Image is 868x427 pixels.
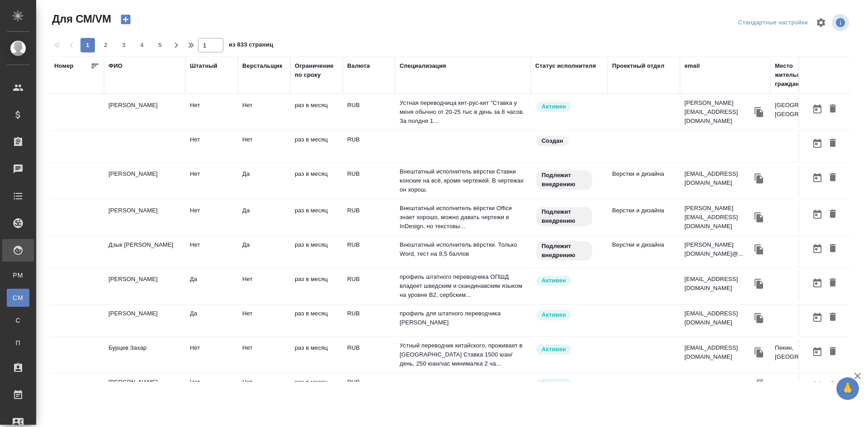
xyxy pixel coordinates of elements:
button: 4 [135,38,149,52]
td: раз в месяц [290,202,343,233]
p: [PERSON_NAME][EMAIL_ADDRESS][DOMAIN_NAME] [684,204,752,231]
td: раз в месяц [290,131,343,162]
button: 3 [117,38,131,52]
button: Удалить [825,240,840,257]
td: Нет [238,339,290,371]
span: С [11,316,25,325]
div: email [684,61,700,70]
p: ElinaGenie1991@yande... [684,380,755,389]
div: Свежая кровь: на первые 3 заказа по тематике ставь редактора и фиксируй оценки [535,206,603,227]
div: Место жительства(Город), гражданство [775,61,847,89]
div: Верстальщик [242,61,283,70]
td: RUB [343,373,395,405]
button: Открыть календарь загрузки [810,169,825,186]
button: 🙏 [836,377,859,400]
p: Подлежит внедрению [542,242,587,260]
p: профиль штатного переводчика ОПШД владеет шведским и скандинавским языком на уровне В2, сербским... [400,272,526,300]
div: Ограничение по сроку [295,61,338,80]
div: Рядовой исполнитель: назначай с учетом рейтинга [535,378,603,390]
span: 2 [99,41,113,50]
p: [PERSON_NAME][EMAIL_ADDRESS][DOMAIN_NAME] [684,99,752,126]
td: раз в месяц [290,236,343,267]
td: [GEOGRAPHIC_DATA], [GEOGRAPHIC_DATA] [770,96,852,128]
button: Удалить [825,206,840,223]
button: Скопировать [755,378,768,391]
button: 5 [153,38,167,52]
td: раз в месяц [290,165,343,197]
a: С [7,311,29,329]
button: 2 [99,38,113,52]
div: Проектный отдел [612,61,665,70]
a: PM [7,266,29,284]
p: Внештатный исполнитель вёрстки. Только Word, тест на 8,5 баллов [400,240,526,258]
button: Открыть календарь загрузки [810,275,825,291]
td: RUB [343,131,395,162]
td: Нет [238,270,290,302]
td: раз в месяц [290,339,343,371]
div: Свежая кровь: на первые 3 заказа по тематике ставь редактора и фиксируй оценки [535,240,603,262]
button: Удалить [825,343,840,360]
td: RUB [343,305,395,336]
div: Номер [54,61,74,70]
a: П [7,334,29,352]
p: Активен [542,102,566,111]
td: раз в месяц [290,305,343,336]
span: 5 [153,41,167,50]
td: раз в месяц [290,373,343,405]
p: [EMAIL_ADDRESS][DOMAIN_NAME] [684,275,752,293]
td: раз в месяц [290,96,343,128]
p: [EMAIL_ADDRESS][DOMAIN_NAME] [684,343,752,361]
div: Свежая кровь: на первые 3 заказа по тематике ставь редактора и фиксируй оценки [535,169,603,191]
td: Нет [238,96,290,128]
button: Скопировать [752,105,766,119]
button: Скопировать [752,172,766,185]
td: [PERSON_NAME] [104,305,185,336]
div: Штатный [190,61,217,70]
button: Скопировать [752,346,766,359]
td: Верстки и дизайна [608,202,680,233]
div: Рядовой исполнитель: назначай с учетом рейтинга [535,309,603,321]
p: [PERSON_NAME][DOMAIN_NAME]@... [684,240,752,258]
p: Устный переводчик китайского, проживает в [GEOGRAPHIC_DATA] Ставка 1500 юан/день, 250 юан/час мин... [400,341,526,368]
button: Удалить [825,378,840,394]
td: Нет [185,131,238,162]
p: Устная переводчица кит-рус-кит "Ставка у меня обычно от 20-25 тыс в день за 8 часов. За полдня 1... [400,99,526,126]
td: Нет [185,339,238,371]
td: Нет [238,373,290,405]
button: Скопировать [752,311,766,325]
div: ФИО [108,61,123,70]
div: split button [736,16,810,30]
span: PM [11,271,25,280]
button: Удалить [825,135,840,152]
p: Внештатный исполнитель вёрстки Ставки конские на всё, кроме чертежей. В чертежах он хорош. [400,167,526,194]
span: 4 [135,41,149,50]
td: Бурцев Захар [104,339,185,371]
div: Специализация [400,61,446,70]
td: Да [185,270,238,302]
button: Удалить [825,309,840,326]
button: Удалить [825,169,840,186]
td: [PERSON_NAME] [104,165,185,197]
div: Рядовой исполнитель: назначай с учетом рейтинга [535,343,603,356]
button: Открыть календарь загрузки [810,343,825,360]
p: [EMAIL_ADDRESS][DOMAIN_NAME] [684,309,752,327]
p: профиль для штатного переводчика [PERSON_NAME] [400,309,526,327]
td: Дзык [PERSON_NAME] [104,236,185,267]
button: Создать [115,12,137,27]
span: CM [11,293,25,302]
td: RUB [343,270,395,302]
button: Открыть календарь загрузки [810,309,825,326]
p: Активен [542,379,566,388]
td: Нет [185,96,238,128]
div: Рядовой исполнитель: назначай с учетом рейтинга [535,275,603,287]
td: Да [238,202,290,233]
span: П [11,338,25,347]
p: Подлежит внедрению [542,171,587,189]
div: Валюта [347,61,370,70]
td: Нет [185,373,238,405]
td: Нет [238,305,290,336]
td: RUB [343,202,395,233]
button: Скопировать [752,211,766,224]
span: Посмотреть информацию [832,14,851,31]
span: 3 [117,41,131,50]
